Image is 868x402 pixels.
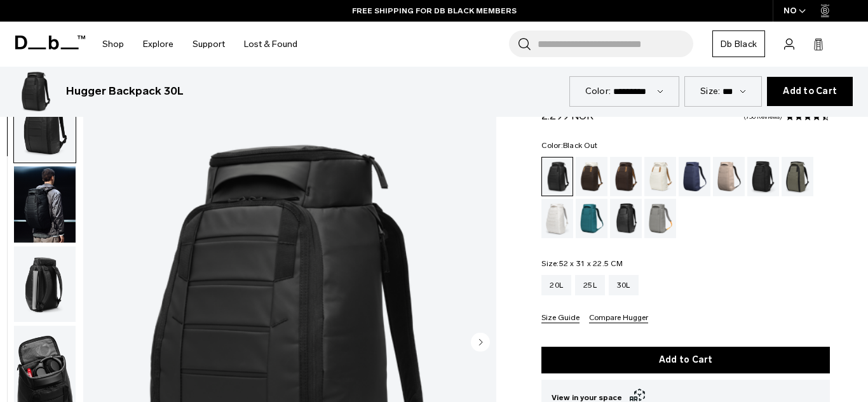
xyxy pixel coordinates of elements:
img: Hugger Backpack 30L Black Out [14,246,76,323]
a: 756 reviews [743,114,782,120]
img: Hugger Backpack 30L Black Out [15,71,56,112]
a: 25L [575,275,605,295]
a: Forest Green [782,157,813,196]
span: Add to Cart [783,86,837,97]
a: Clean Slate [541,199,573,238]
a: Db Black [712,30,765,57]
a: Midnight Teal [576,199,607,238]
a: Black Out [541,157,573,196]
a: Sand Grey [644,199,676,238]
button: Hugger Backpack 30L Black Out [13,86,76,163]
button: Add to Cart [767,77,853,106]
a: 20L [541,275,571,295]
img: Hugger Backpack 30L Black Out [14,326,76,402]
span: 52 x 31 x 22.5 CM [559,259,623,268]
legend: Size: [541,260,623,267]
span: Black Out [563,141,597,150]
a: Explore [143,22,173,67]
button: Compare Hugger [589,314,648,323]
a: Charcoal Grey [747,157,779,196]
button: Size Guide [541,314,580,323]
a: 30L [609,275,639,295]
a: Espresso [610,157,642,196]
a: Cappuccino [576,157,607,196]
button: Next slide [471,333,490,354]
label: Size: [700,84,720,98]
a: Shop [102,22,124,67]
button: Add to Cart [541,347,830,373]
a: FREE SHIPPING FOR DB BLACK MEMBERS [352,5,517,17]
legend: Color: [541,142,597,149]
button: Hugger Backpack 30L Black Out [13,166,76,243]
a: Oatmilk [644,157,676,196]
a: Fogbow Beige [713,157,745,196]
img: Hugger Backpack 30L Black Out [14,166,76,243]
a: Lost & Found [244,22,297,67]
button: Hugger Backpack 30L Black Out [13,246,76,323]
h3: Hugger Backpack 30L [66,83,184,100]
a: Blue Hour [679,157,710,196]
label: Color: [585,84,611,98]
nav: Main Navigation [93,22,307,67]
img: Hugger Backpack 30L Black Out [14,86,76,163]
a: Reflective Black [610,199,642,238]
a: Support [193,22,225,67]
